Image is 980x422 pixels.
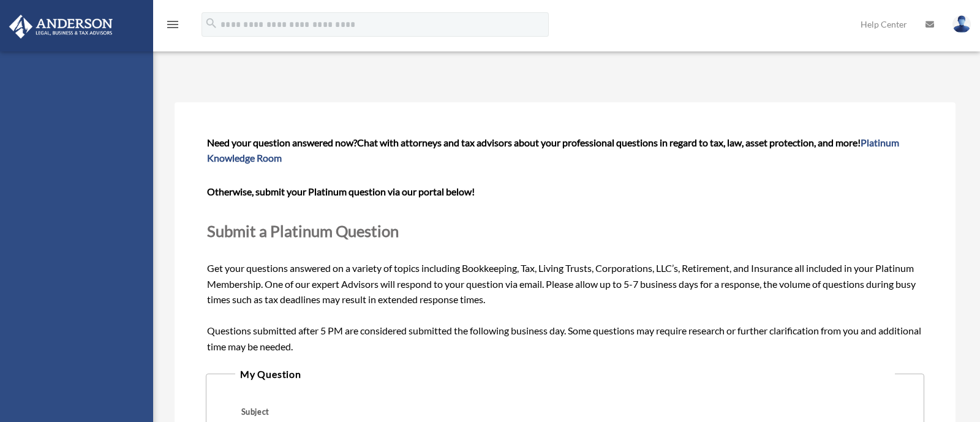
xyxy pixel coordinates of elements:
[165,21,180,32] a: menu
[207,137,357,148] span: Need your question answered now?
[205,17,218,30] i: search
[207,186,475,197] b: Otherwise, submit your Platinum question via our portal below!
[952,15,971,33] img: User Pic
[165,17,180,32] i: menu
[236,404,353,421] label: Subject
[207,137,899,164] span: Chat with attorneys and tax advisors about your professional questions in regard to tax, law, ass...
[6,15,116,39] img: Anderson Advisors Platinum Portal
[207,137,923,353] span: Get your questions answered on a variety of topics including Bookkeeping, Tax, Living Trusts, Cor...
[235,366,895,383] legend: My Question
[207,222,399,240] span: Submit a Platinum Question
